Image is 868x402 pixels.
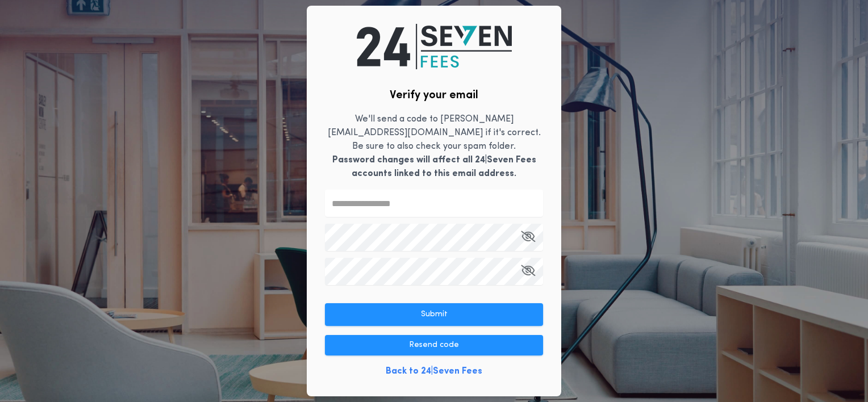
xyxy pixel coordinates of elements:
b: Password changes will affect all 24|Seven Fees accounts linked to this email address. [332,156,536,178]
p: We'll send a code to [PERSON_NAME][EMAIL_ADDRESS][DOMAIN_NAME] if it's correct. Be sure to also c... [325,112,543,181]
h2: Verify your email [390,87,478,103]
img: logo [357,24,512,69]
button: Submit [325,303,543,326]
button: Resend code [325,335,543,355]
a: Back to 24|Seven Fees [386,365,482,378]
